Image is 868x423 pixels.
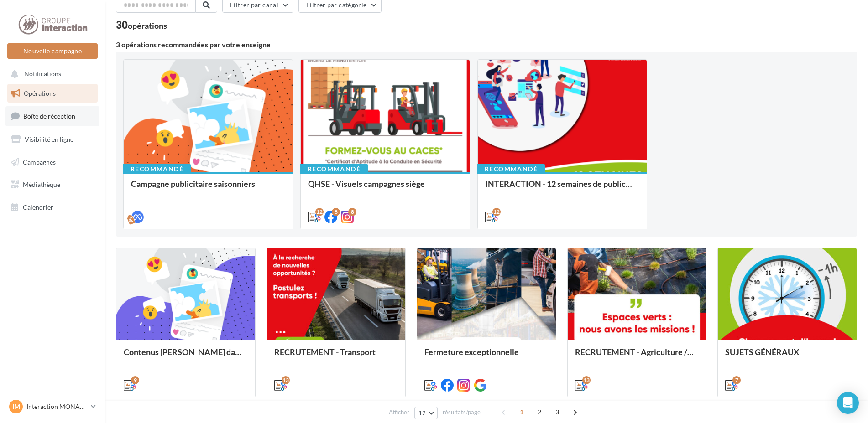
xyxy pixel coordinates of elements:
span: 1 [514,405,529,419]
span: résultats/page [443,408,481,417]
div: INTERACTION - 12 semaines de publication [485,179,639,197]
div: Campagne publicitaire saisonniers [131,179,285,197]
span: Boîte de réception [23,112,75,120]
div: 8 [332,208,340,216]
span: Notifications [24,70,61,78]
div: 12 [315,208,324,216]
span: IM [12,402,20,411]
div: 13 [282,376,290,384]
div: Recommandé [300,164,368,174]
span: Afficher [389,408,409,417]
a: Boîte de réception [5,106,99,126]
div: Fermeture exceptionnelle [424,347,549,366]
div: Open Intercom Messenger [837,392,859,414]
span: 2 [532,405,547,419]
button: Nouvelle campagne [7,43,98,59]
div: 13 [582,376,591,384]
span: Visibilité en ligne [25,135,73,143]
div: Recommandé [477,164,545,174]
span: Opérations [24,89,56,97]
div: opérations [128,21,167,30]
div: 9 [131,376,139,384]
div: SUJETS GÉNÉRAUX [725,347,849,366]
a: Campagnes [5,153,99,172]
p: Interaction MONACO [26,402,87,411]
div: 30 [116,20,167,30]
div: RECRUTEMENT - Agriculture / Espaces verts [575,347,699,366]
a: Calendrier [5,198,99,217]
button: 12 [414,407,438,419]
span: 12 [418,409,426,417]
a: Médiathèque [5,175,99,194]
div: 12 [492,208,501,216]
a: IM Interaction MONACO [7,398,98,415]
div: QHSE - Visuels campagnes siège [308,179,462,197]
div: Contenus [PERSON_NAME] dans un esprit estival [124,347,248,366]
a: Opérations [5,84,99,103]
span: Campagnes [23,158,56,165]
div: Recommandé [123,164,191,174]
a: Visibilité en ligne [5,130,99,149]
span: 3 [550,405,565,419]
div: 8 [348,208,356,216]
span: Calendrier [23,203,53,211]
div: RECRUTEMENT - Transport [274,347,398,366]
div: 7 [732,376,741,384]
span: Médiathèque [23,181,60,188]
div: 3 opérations recommandées par votre enseigne [116,41,857,48]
